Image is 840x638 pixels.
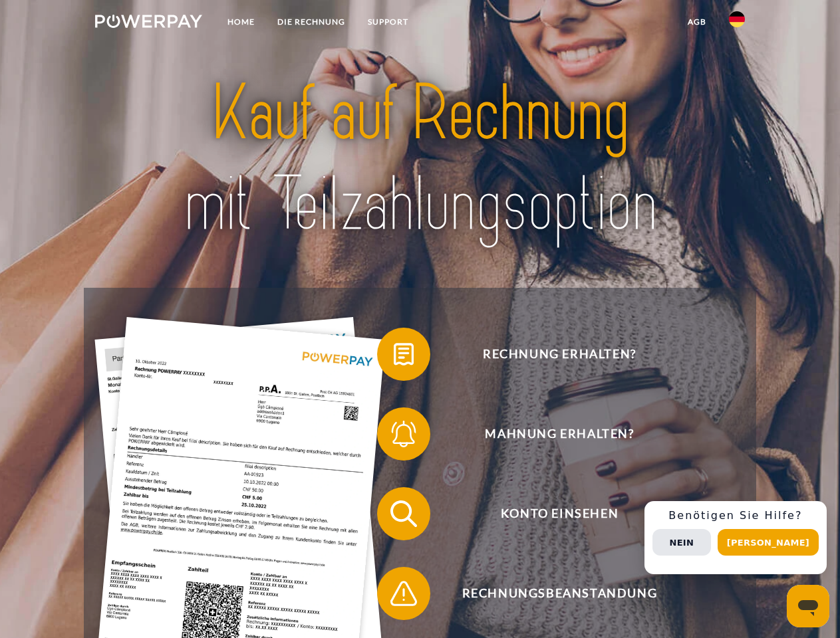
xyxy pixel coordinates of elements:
button: Rechnung erhalten? [377,328,723,381]
span: Mahnung erhalten? [396,407,722,461]
button: Nein [652,529,711,556]
a: agb [676,10,718,34]
button: Rechnungsbeanstandung [377,567,723,620]
button: [PERSON_NAME] [718,529,819,556]
span: Rechnungsbeanstandung [396,567,722,620]
img: de [729,11,745,27]
button: Mahnung erhalten? [377,407,723,461]
button: Konto einsehen [377,487,723,540]
h3: Benötigen Sie Hilfe? [652,509,819,522]
img: logo-powerpay-white.svg [95,15,202,28]
a: Home [216,10,266,34]
img: title-powerpay_de.svg [127,64,713,255]
iframe: Schaltfläche zum Öffnen des Messaging-Fensters [787,585,829,627]
div: Schnellhilfe [644,501,827,574]
img: qb_bell.svg [387,417,420,451]
span: Rechnung erhalten? [396,328,722,381]
img: qb_search.svg [387,497,420,530]
a: SUPPORT [356,10,420,34]
span: Konto einsehen [396,487,722,540]
img: qb_bill.svg [387,338,420,371]
img: qb_warning.svg [387,577,420,610]
a: DIE RECHNUNG [266,10,356,34]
